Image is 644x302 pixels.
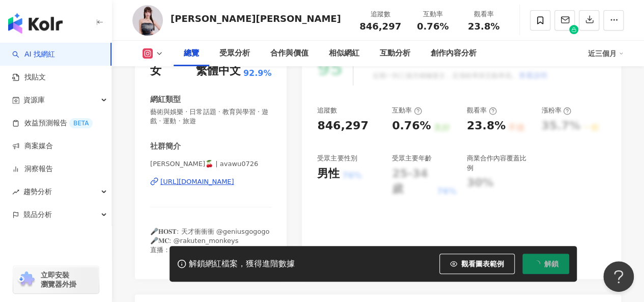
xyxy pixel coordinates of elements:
a: 洞察報告 [12,164,53,174]
div: 受眾分析 [219,47,250,60]
img: chrome extension [16,271,36,288]
div: 互動率 [413,9,452,19]
div: 追蹤數 [359,9,401,19]
div: 觀看率 [467,106,497,115]
span: rise [12,188,19,196]
div: 近三個月 [588,45,624,62]
a: 找貼文 [12,72,46,83]
button: 解鎖 [522,254,569,274]
button: 觀看圖表範例 [439,254,515,274]
span: 23.8% [468,21,499,32]
div: 男性 [317,166,340,182]
a: searchAI 找網紅 [12,49,55,60]
a: chrome extension立即安裝 瀏覽器外掛 [13,266,99,293]
div: 相似網紅 [329,47,359,60]
span: 競品分析 [23,203,52,226]
div: 846,297 [317,118,368,134]
div: [PERSON_NAME][PERSON_NAME] [171,12,341,25]
span: 解鎖 [544,260,558,268]
span: [PERSON_NAME]🍒 | avawu0726 [150,159,271,169]
img: KOL Avatar [132,5,163,36]
div: 繁體中文 [196,63,241,79]
div: 創作內容分析 [431,47,477,60]
span: 立即安裝 瀏覽器外掛 [41,270,76,289]
div: 受眾主要性別 [317,154,357,163]
span: 846,297 [359,21,401,32]
div: [URL][DOMAIN_NAME] [160,177,234,186]
div: 漲粉率 [541,106,571,115]
div: 互動分析 [380,47,410,60]
div: 社群簡介 [150,141,181,152]
div: 互動率 [392,106,422,115]
span: loading [532,259,541,268]
span: 0.76% [417,21,449,32]
div: 解鎖網紅檔案，獲得進階數據 [189,259,295,269]
a: 效益預測報告BETA [12,118,93,128]
div: 女 [150,63,161,79]
span: 資源庫 [23,89,45,112]
a: [URL][DOMAIN_NAME] [150,177,271,186]
span: 觀看圖表範例 [461,260,504,268]
span: 趨勢分析 [23,180,52,203]
img: logo [8,13,63,34]
div: 0.76% [392,118,431,134]
div: 網紅類型 [150,94,181,105]
div: 受眾主要年齡 [392,154,432,163]
div: 23.8% [467,118,506,134]
div: 總覽 [184,47,199,60]
span: 藝術與娛樂 · 日常話題 · 教育與學習 · 遊戲 · 運動 · 旅遊 [150,107,271,126]
div: 觀看率 [464,9,503,19]
span: 92.9% [243,68,272,79]
div: 商業合作內容覆蓋比例 [467,154,531,172]
div: 追蹤數 [317,106,337,115]
a: 商案媒合 [12,141,53,151]
div: 合作與價值 [270,47,309,60]
span: 🎤𝐇𝐎𝐒𝐓: 天才衝衝衝 @geniusgogogo 🎤𝐌𝐂: @rakuten_monkeys 直播：TIKTOK 🔎[PERSON_NAME]🔹工作邀約：時代創藝阿米 📞0920640818... [150,228,269,291]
